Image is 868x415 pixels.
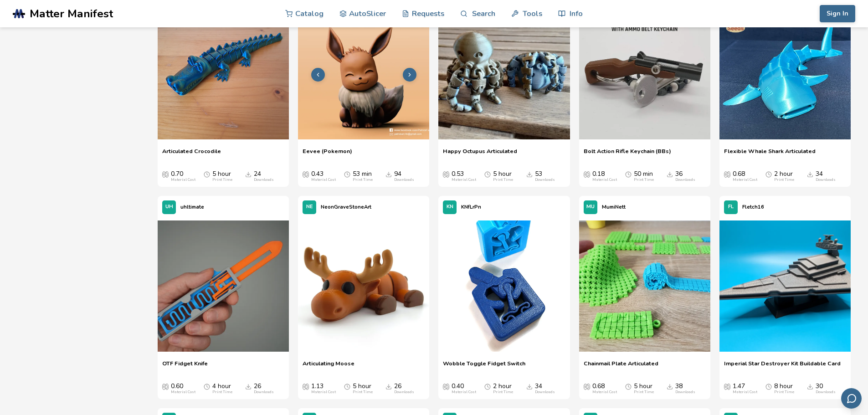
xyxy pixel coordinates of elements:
[394,383,414,395] div: 26
[535,390,555,395] div: Downloads
[452,170,476,182] div: 0.53
[443,170,449,178] span: Average Cost
[306,204,313,210] span: NE
[733,383,757,395] div: 1.47
[675,178,695,182] div: Downloads
[592,383,617,395] div: 0.68
[535,383,555,395] div: 34
[816,170,836,182] div: 34
[484,383,491,390] span: Average Print Time
[820,5,855,22] button: Sign In
[592,170,617,182] div: 0.18
[634,390,654,395] div: Print Time
[584,383,590,390] span: Average Cost
[816,383,836,395] div: 30
[724,360,841,374] a: Imperial Star Destroyer Kit Buildable Card
[344,170,350,178] span: Average Print Time
[675,390,695,395] div: Downloads
[765,383,772,390] span: Average Print Time
[298,6,429,143] a: Eevee (Pokemon)
[162,170,169,178] span: Average Cost
[171,383,195,395] div: 0.60
[443,148,517,161] span: Happy Octupus Articulated
[344,383,350,390] span: Average Print Time
[254,383,274,395] div: 26
[171,390,195,395] div: Material Cost
[162,360,208,374] a: OTF Fidget Knife
[667,383,673,390] span: Downloads
[675,170,695,182] div: 36
[452,390,476,395] div: Material Cost
[204,383,210,390] span: Average Print Time
[443,360,525,374] a: Wobble Toggle Fidget Switch
[353,178,373,182] div: Print Time
[254,390,274,395] div: Downloads
[171,170,195,182] div: 0.70
[602,202,626,212] p: MumiNett
[452,178,476,182] div: Material Cost
[321,202,371,212] p: NeonGraveStoneArt
[765,170,772,178] span: Average Print Time
[584,148,671,161] a: Bolt Action Rifle Keychain (BBs)
[584,360,658,374] a: Chainmail Plate Articulated
[841,388,862,409] button: Send feedback via email
[212,170,232,182] div: 5 hour
[526,383,533,390] span: Downloads
[385,170,392,178] span: Downloads
[774,390,794,395] div: Print Time
[394,390,414,395] div: Downloads
[742,202,764,212] p: Fletch16
[535,170,555,182] div: 53
[165,204,173,210] span: UH
[298,8,429,139] img: Eevee (Pokemon)
[493,383,513,395] div: 2 hour
[724,170,730,178] span: Average Cost
[733,178,757,182] div: Material Cost
[592,178,617,182] div: Material Cost
[586,204,595,210] span: MU
[353,383,373,395] div: 5 hour
[535,178,555,182] div: Downloads
[493,170,513,182] div: 5 hour
[816,178,836,182] div: Downloads
[774,383,794,395] div: 8 hour
[484,170,491,178] span: Average Print Time
[180,202,204,212] p: uhltimate
[724,383,730,390] span: Average Cost
[245,170,252,178] span: Downloads
[728,204,734,210] span: FL
[303,148,352,161] a: Eevee (Pokemon)
[303,360,354,374] a: Articulating Moose
[461,202,481,212] p: KNfLrPn
[807,170,813,178] span: Downloads
[592,390,617,395] div: Material Cost
[353,170,373,182] div: 53 min
[212,383,232,395] div: 4 hour
[447,204,453,210] span: KN
[311,383,336,395] div: 1.13
[584,170,590,178] span: Average Cost
[667,170,673,178] span: Downloads
[733,170,757,182] div: 0.68
[311,178,336,182] div: Material Cost
[303,383,309,390] span: Average Cost
[353,390,373,395] div: Print Time
[254,170,274,182] div: 24
[493,390,513,395] div: Print Time
[204,170,210,178] span: Average Print Time
[254,178,274,182] div: Downloads
[212,178,232,182] div: Print Time
[311,390,336,395] div: Material Cost
[394,170,414,182] div: 94
[162,148,221,161] a: Articulated Crocodile
[634,178,654,182] div: Print Time
[807,383,813,390] span: Downloads
[634,383,654,395] div: 5 hour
